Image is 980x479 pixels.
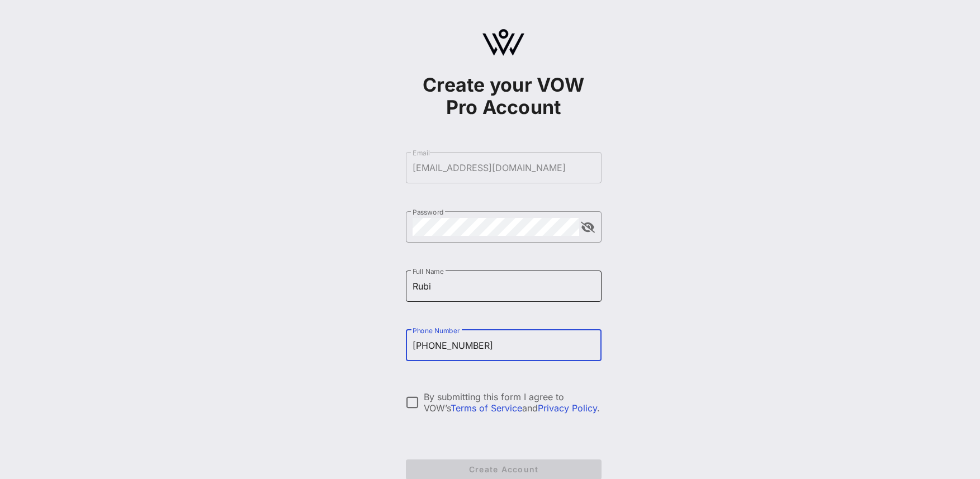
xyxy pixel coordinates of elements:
a: Privacy Policy [538,402,597,414]
label: Email [413,149,430,157]
h1: Create your VOW Pro Account [406,74,602,118]
label: Password [413,208,444,216]
a: Terms of Service [451,402,522,414]
button: append icon [581,222,595,233]
input: Phone Number [413,336,595,354]
label: Full Name [413,267,444,276]
div: By submitting this form I agree to VOW’s and . [424,391,602,414]
label: Phone Number [413,326,460,335]
img: logo.svg [482,29,524,56]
